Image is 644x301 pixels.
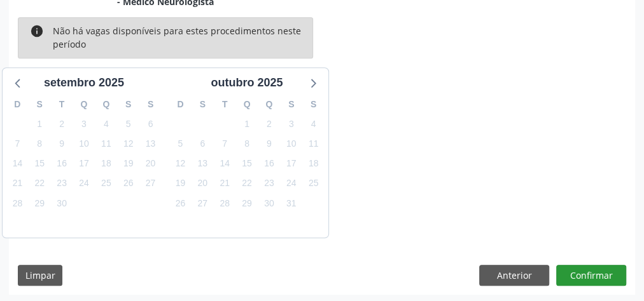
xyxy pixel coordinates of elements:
[142,115,160,133] span: sábado, 6 de setembro de 2025
[216,135,234,153] span: terça-feira, 7 de outubro de 2025
[51,95,73,114] div: T
[53,175,71,192] span: terça-feira, 23 de setembro de 2025
[238,135,256,153] span: quarta-feira, 8 de outubro de 2025
[556,265,626,286] button: Confirmar
[117,95,139,114] div: S
[236,95,258,114] div: Q
[171,135,189,153] span: domingo, 5 de outubro de 2025
[283,194,300,212] span: sexta-feira, 31 de outubro de 2025
[169,95,192,114] div: D
[193,194,211,212] span: segunda-feira, 27 de outubro de 2025
[53,115,71,133] span: terça-feira, 2 de setembro de 2025
[6,95,29,114] div: D
[305,135,323,153] span: sábado, 11 de outubro de 2025
[193,155,211,173] span: segunda-feira, 13 de outubro de 2025
[18,265,62,286] button: Limpar
[53,194,71,212] span: terça-feira, 30 de setembro de 2025
[31,135,48,153] span: segunda-feira, 8 de setembro de 2025
[31,175,48,192] span: segunda-feira, 22 de setembro de 2025
[29,95,51,114] div: S
[139,95,162,114] div: S
[171,194,189,212] span: domingo, 26 de outubro de 2025
[142,175,160,192] span: sábado, 27 de setembro de 2025
[95,95,117,114] div: Q
[260,115,278,133] span: quinta-feira, 2 de outubro de 2025
[39,74,129,91] div: setembro 2025
[206,74,288,91] div: outubro 2025
[73,95,95,114] div: Q
[302,95,325,114] div: S
[192,95,214,114] div: S
[97,155,115,173] span: quinta-feira, 18 de setembro de 2025
[31,194,48,212] span: segunda-feira, 29 de setembro de 2025
[97,175,115,192] span: quinta-feira, 25 de setembro de 2025
[120,115,137,133] span: sexta-feira, 5 de setembro de 2025
[305,175,323,192] span: sábado, 25 de outubro de 2025
[53,155,71,173] span: terça-feira, 16 de setembro de 2025
[260,135,278,153] span: quinta-feira, 9 de outubro de 2025
[280,95,302,114] div: S
[238,155,256,173] span: quarta-feira, 15 de outubro de 2025
[31,155,48,173] span: segunda-feira, 15 de setembro de 2025
[283,115,300,133] span: sexta-feira, 3 de outubro de 2025
[260,155,278,173] span: quinta-feira, 16 de outubro de 2025
[171,175,189,192] span: domingo, 19 de outubro de 2025
[75,175,93,192] span: quarta-feira, 24 de setembro de 2025
[53,24,302,51] div: Não há vagas disponíveis para estes procedimentos neste período
[238,175,256,192] span: quarta-feira, 22 de outubro de 2025
[479,265,549,286] button: Anterior
[216,175,234,192] span: terça-feira, 21 de outubro de 2025
[305,155,323,173] span: sábado, 18 de outubro de 2025
[75,115,93,133] span: quarta-feira, 3 de setembro de 2025
[8,175,26,192] span: domingo, 21 de setembro de 2025
[171,155,189,173] span: domingo, 12 de outubro de 2025
[238,115,256,133] span: quarta-feira, 1 de outubro de 2025
[283,175,300,192] span: sexta-feira, 24 de outubro de 2025
[305,115,323,133] span: sábado, 4 de outubro de 2025
[260,175,278,192] span: quinta-feira, 23 de outubro de 2025
[216,194,234,212] span: terça-feira, 28 de outubro de 2025
[142,155,160,173] span: sábado, 20 de setembro de 2025
[8,135,26,153] span: domingo, 7 de setembro de 2025
[283,155,300,173] span: sexta-feira, 17 de outubro de 2025
[120,135,137,153] span: sexta-feira, 12 de setembro de 2025
[75,135,93,153] span: quarta-feira, 10 de setembro de 2025
[193,135,211,153] span: segunda-feira, 6 de outubro de 2025
[142,135,160,153] span: sábado, 13 de setembro de 2025
[8,194,26,212] span: domingo, 28 de setembro de 2025
[30,24,44,51] i: info
[97,135,115,153] span: quinta-feira, 11 de setembro de 2025
[216,155,234,173] span: terça-feira, 14 de outubro de 2025
[53,135,71,153] span: terça-feira, 9 de setembro de 2025
[193,175,211,192] span: segunda-feira, 20 de outubro de 2025
[120,175,137,192] span: sexta-feira, 26 de setembro de 2025
[120,155,137,173] span: sexta-feira, 19 de setembro de 2025
[75,155,93,173] span: quarta-feira, 17 de setembro de 2025
[214,95,236,114] div: T
[260,194,278,212] span: quinta-feira, 30 de outubro de 2025
[283,135,300,153] span: sexta-feira, 10 de outubro de 2025
[97,115,115,133] span: quinta-feira, 4 de setembro de 2025
[8,155,26,173] span: domingo, 14 de setembro de 2025
[31,115,48,133] span: segunda-feira, 1 de setembro de 2025
[258,95,280,114] div: Q
[238,194,256,212] span: quarta-feira, 29 de outubro de 2025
